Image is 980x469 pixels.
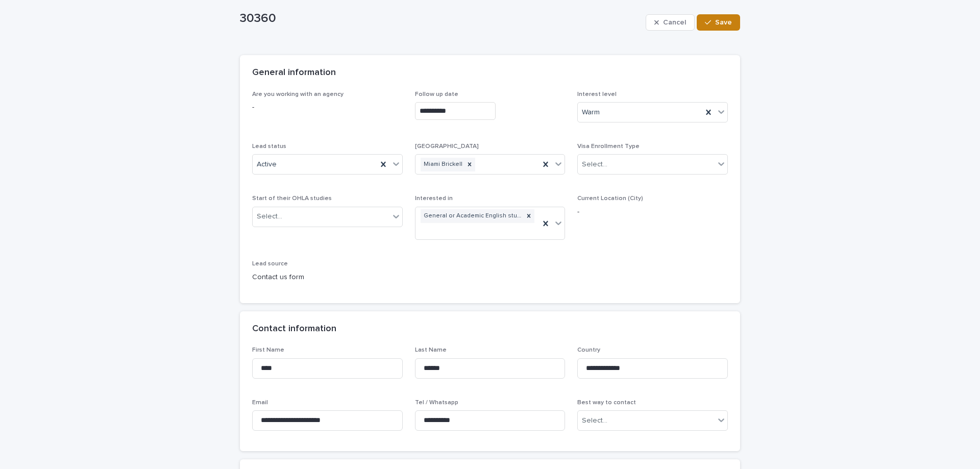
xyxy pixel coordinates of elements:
span: Visa Enrollment Type [577,143,640,150]
div: Miami Brickell [421,158,464,171]
span: Are you working with an agency [252,91,344,97]
span: Follow up date [415,91,458,97]
span: Save [715,19,732,26]
div: Select... [257,211,282,222]
div: Select... [582,415,607,426]
div: General or Academic English studies [421,209,524,223]
button: Save [697,14,740,31]
span: Best way to contact [577,400,636,406]
button: Cancel [646,14,695,31]
span: [GEOGRAPHIC_DATA] [415,143,479,150]
p: - [577,207,728,217]
span: Lead source [252,261,288,267]
span: Tel / Whatsapp [415,400,458,406]
span: Last Name [415,347,447,353]
p: 30360 [240,11,642,26]
span: Warm [582,107,600,118]
p: Contact us form [252,272,403,283]
span: Lead status [252,143,286,150]
span: Email [252,400,268,406]
span: Interest level [577,91,617,97]
div: Select... [582,159,607,170]
span: Start of their OHLA studies [252,195,332,202]
span: Interested in [415,195,453,202]
span: Current Location (City) [577,195,643,202]
span: Active [257,159,277,170]
h2: Contact information [252,324,336,335]
span: Country [577,347,600,353]
span: First Name [252,347,284,353]
p: - [252,102,403,113]
h2: General information [252,67,336,79]
span: Cancel [663,19,686,26]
